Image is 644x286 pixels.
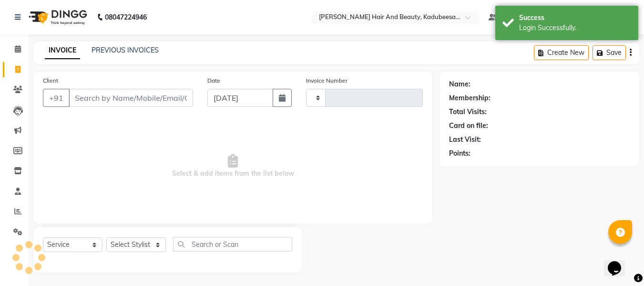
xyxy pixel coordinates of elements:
img: logo [24,4,90,31]
div: Membership: [449,93,491,103]
label: Client [43,76,58,85]
button: Create New [534,45,589,60]
span: Select & add items from the list below [43,118,423,214]
div: Total Visits: [449,107,487,117]
div: Last Visit: [449,135,481,145]
label: Invoice Number [306,76,348,85]
div: Card on file: [449,121,488,131]
a: PREVIOUS INVOICES [92,46,159,54]
a: INVOICE [45,42,80,59]
input: Search or Scan [173,237,292,252]
b: 08047224946 [105,4,147,31]
div: Name: [449,79,470,89]
button: Save [593,45,626,60]
input: Search by Name/Mobile/Email/Code [69,89,193,107]
button: +91 [43,89,70,107]
div: Success [519,13,631,23]
label: Date [207,76,220,85]
div: Login Successfully. [519,23,631,33]
iframe: chat widget [604,248,634,276]
div: Points: [449,148,470,159]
